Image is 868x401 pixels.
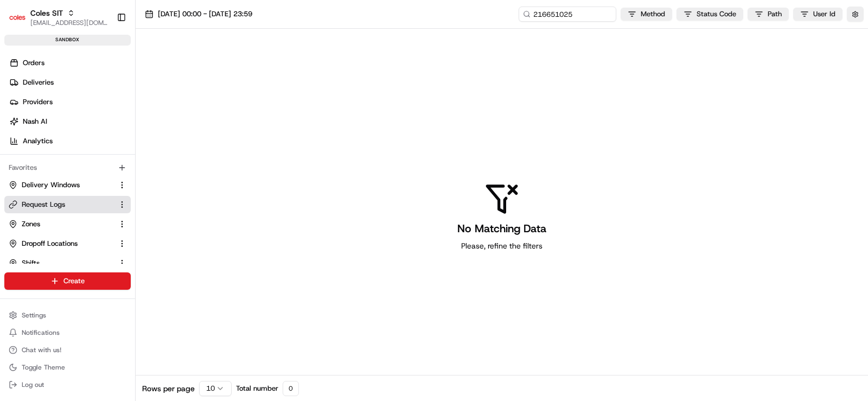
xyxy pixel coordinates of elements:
[793,8,843,21] button: User Id
[283,381,299,396] div: 0
[4,360,131,375] button: Toggle Theme
[92,158,100,167] div: 💻
[4,159,131,176] div: Favorites
[457,221,546,236] h3: No Matching Data
[9,239,113,249] a: Dropoff Locations
[641,9,665,19] span: Method
[9,200,113,209] a: Request Logs
[9,180,113,190] a: Delivery Windows
[4,196,131,213] button: Request Logs
[4,254,131,272] button: Shifts
[697,9,736,19] span: Status Code
[11,158,20,167] div: 📗
[11,104,30,123] img: 1736555255976-a54dd68f-1ca7-489b-9aae-adbdc363a1c4
[4,325,131,340] button: Notifications
[22,157,83,168] span: Knowledge Base
[519,7,616,22] input: Type to search
[11,11,33,33] img: Nash
[4,377,131,392] button: Log out
[676,8,743,21] button: Status Code
[461,240,542,251] span: Please, refine the filters
[4,272,131,290] button: Create
[22,180,80,190] span: Delivery Windows
[4,35,131,46] div: sandbox
[4,54,135,72] a: Orders
[4,93,135,111] a: Providers
[7,153,87,173] a: 📗Knowledge Base
[142,383,195,394] span: Rows per page
[23,78,54,87] span: Deliveries
[23,97,53,107] span: Providers
[22,219,40,229] span: Zones
[108,184,131,192] span: Pylon
[4,113,135,130] a: Nash AI
[87,153,178,173] a: 💻API Documentation
[22,328,60,337] span: Notifications
[22,239,78,249] span: Dropoff Locations
[4,176,131,194] button: Delivery Windows
[30,8,63,18] button: Coles SIT
[23,136,53,146] span: Analytics
[76,183,131,192] a: Powered byPylon
[22,200,65,209] span: Request Logs
[158,9,252,19] span: [DATE] 00:00 - [DATE] 23:59
[4,4,112,30] button: Coles SITColes SIT[EMAIL_ADDRESS][DOMAIN_NAME]
[813,9,835,19] span: User Id
[9,258,113,268] a: Shifts
[9,9,26,26] img: Coles SIT
[748,8,789,21] button: Path
[22,380,44,389] span: Log out
[184,107,197,120] button: Start new chat
[22,311,46,320] span: Settings
[9,219,113,229] a: Zones
[4,342,131,358] button: Chat with us!
[4,215,131,233] button: Zones
[63,276,85,286] span: Create
[621,8,672,21] button: Method
[37,104,178,114] div: Start new chat
[4,235,131,252] button: Dropoff Locations
[22,346,61,354] span: Chat with us!
[23,117,47,126] span: Nash AI
[4,308,131,323] button: Settings
[30,18,108,27] button: [EMAIL_ADDRESS][DOMAIN_NAME]
[22,258,40,268] span: Shifts
[11,43,197,61] p: Welcome 👋
[236,384,278,393] span: Total number
[28,70,179,81] input: Clear
[4,132,135,150] a: Analytics
[103,157,174,168] span: API Documentation
[4,74,135,91] a: Deliveries
[23,58,44,68] span: Orders
[37,114,137,123] div: We're available if you need us!
[768,9,782,19] span: Path
[140,7,257,22] button: [DATE] 00:00 - [DATE] 23:59
[22,363,65,372] span: Toggle Theme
